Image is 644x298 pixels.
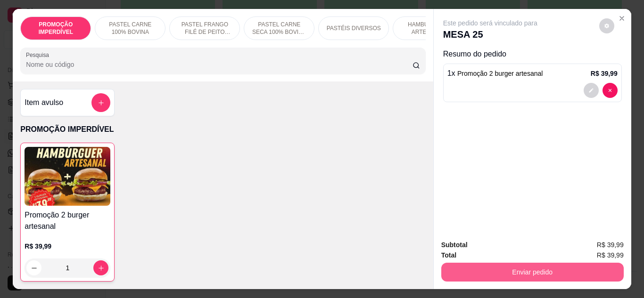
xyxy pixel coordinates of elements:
button: decrease-product-quantity [603,83,618,98]
button: decrease-product-quantity [584,83,599,98]
button: decrease-product-quantity [599,18,614,33]
p: MESA 25 [443,28,537,41]
p: 1 x [447,68,543,79]
span: Promoção 2 burger artesanal [457,70,543,77]
p: PROMOÇÃO IMPERDÍVEL [20,124,425,135]
p: HAMBÚRGUER ARTESANAL [401,21,455,36]
button: Enviar pedido [441,263,624,282]
label: Pesquisa [26,51,52,59]
button: Close [614,11,629,26]
span: R$ 39,99 [597,240,624,250]
p: PASTÉIS DIVERSOS [327,24,381,32]
p: Resumo do pedido [443,48,622,60]
p: R$ 39,99 [591,69,618,78]
h4: Promoção 2 burger artesanal [25,209,110,232]
h4: Item avulso [25,97,63,108]
p: PASTEL CARNE SECA 100% BOVINA DESFIADA [252,21,306,36]
img: product-image [25,147,110,206]
p: PROMOÇÃO IMPERDÍVEL [28,21,83,36]
p: Este pedido será vinculado para [443,18,537,28]
button: add-separate-item [91,93,110,112]
p: R$ 39,99 [25,242,110,251]
strong: Subtotal [441,241,468,249]
strong: Total [441,251,456,259]
p: PASTEL FRANGO FILÉ DE PEITO DESFIADO [177,21,232,36]
p: PASTEL CARNE 100% BOVINA [103,21,157,36]
span: R$ 39,99 [597,250,624,260]
input: Pesquisa [26,60,413,69]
